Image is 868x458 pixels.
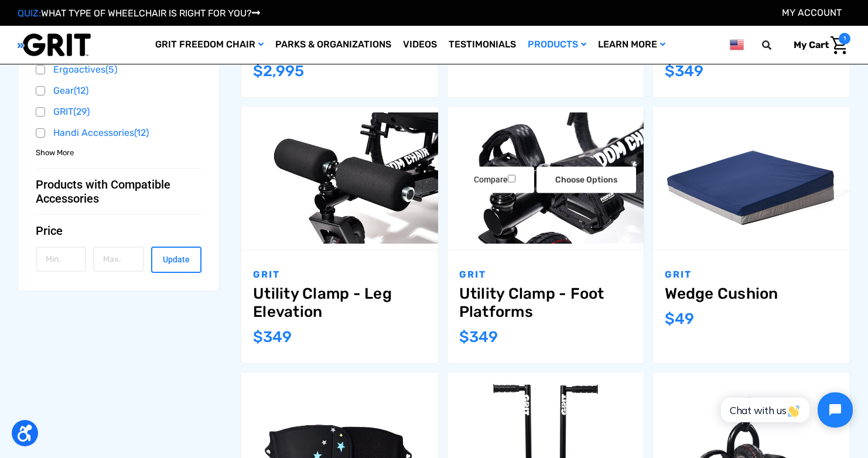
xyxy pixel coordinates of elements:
button: Update [151,247,201,273]
input: Search [767,33,785,57]
span: $349 [459,328,498,346]
span: Products with Compatible Accessories [36,177,192,206]
a: Choose Options [536,167,636,193]
a: Videos [397,26,443,64]
span: $2,995 [253,62,304,80]
img: Utility Clamp - Leg Elevation [241,112,438,244]
a: Cart with 1 items [785,33,850,57]
span: $349 [253,328,292,346]
a: Products [522,26,592,64]
p: GRIT [459,268,633,282]
img: GRIT All-Terrain Wheelchair and Mobility Equipment [18,33,91,57]
img: Cart [831,36,848,54]
p: GRIT [665,268,838,282]
a: Wedge Cushion,$49.00 [653,107,850,249]
a: Gear(12) [36,82,201,100]
input: Max. [93,247,143,272]
a: Utility Clamp - Leg Elevation,$349.00 [241,107,438,249]
a: GRIT(29) [36,103,201,121]
a: GRIT Freedom Chair [149,26,269,64]
label: Compare [455,167,534,193]
a: Parks & Organizations [269,26,397,64]
span: Show More [36,147,74,159]
img: GRIT Wedge Cushion: foam wheelchair cushion for positioning and comfort shown in 18/"20 width wit... [653,112,850,244]
span: My Cart [794,39,829,50]
a: Show More [36,146,74,158]
a: Utility Clamp - Foot Platforms,$349.00 [447,107,644,249]
a: Learn More [592,26,671,64]
span: (12) [134,127,149,138]
iframe: Tidio Chat [708,382,863,438]
span: (5) [105,64,117,75]
a: Utility Clamp - Leg Elevation,$349.00 [253,285,426,321]
a: Utility Clamp - Foot Platforms,$349.00 [459,285,633,321]
a: Ergoactives(5) [36,61,201,78]
button: Price [36,224,201,238]
a: Handi Accessories(12) [36,124,201,142]
a: Testimonials [443,26,522,64]
p: GRIT [253,268,426,282]
span: $349 [665,62,703,80]
a: Account [782,7,842,18]
span: (29) [73,106,90,117]
span: (12) [74,85,88,96]
span: $49 [665,310,694,328]
input: Min. [36,247,86,272]
button: Products with Compatible Accessories [36,177,201,206]
span: QUIZ: [18,8,41,19]
span: Price [36,224,63,238]
a: QUIZ:WHAT TYPE OF WHEELCHAIR IS RIGHT FOR YOU? [18,8,260,19]
input: Compare [508,175,515,183]
img: Utility Clamp - Foot Platforms [447,112,644,244]
img: us.png [730,37,744,52]
span: 1 [839,33,850,45]
a: Wedge Cushion,$49.00 [665,285,838,303]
